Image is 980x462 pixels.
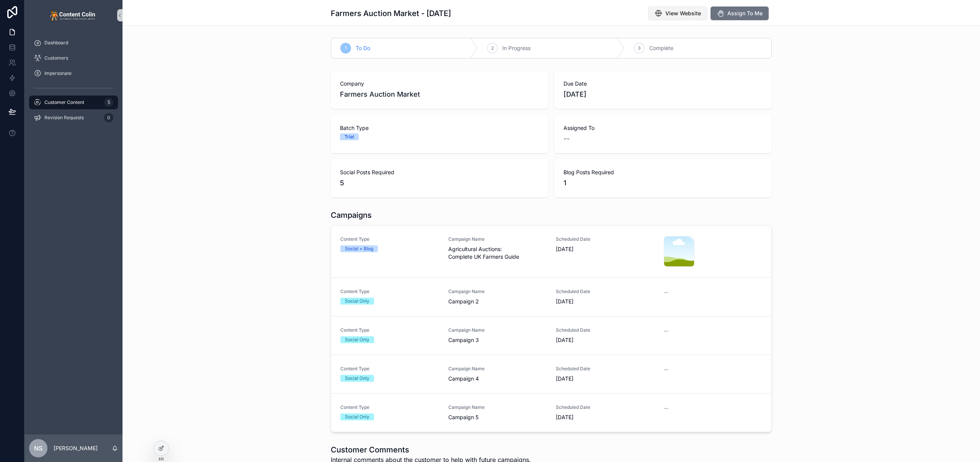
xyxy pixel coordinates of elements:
h1: Customer Comments [331,444,531,455]
span: Scheduled Date [556,289,655,295]
span: [DATE] [563,89,763,100]
span: Campaign Name [448,236,547,242]
div: 5 [104,98,113,107]
h1: Farmers Auction Market - [DATE] [331,8,451,19]
span: Campaign 2 [448,298,547,305]
span: Campaign 5 [448,413,547,421]
a: Customers [29,51,118,65]
span: Content Type [340,327,439,333]
span: Company [340,80,539,88]
span: -- [664,289,668,296]
span: Scheduled Date [556,366,655,372]
div: Social + Blog [345,245,373,252]
span: Campaign 4 [448,375,547,383]
span: [DATE] [556,245,655,253]
span: 1 [563,178,763,188]
span: Campaign Name [448,366,547,372]
div: Social Only [345,413,369,420]
span: [DATE] [556,375,655,383]
span: Campaign Name [448,289,547,295]
span: -- [664,366,668,373]
span: Batch Type [340,124,539,132]
span: Content Type [340,289,439,295]
span: [DATE] [556,413,655,421]
span: Scheduled Date [556,327,655,333]
a: Content TypeSocial OnlyCampaign NameCampaign 5Scheduled Date[DATE]-- [331,393,771,432]
span: Scheduled Date [556,236,655,242]
span: -- [664,327,668,335]
span: Assign To Me [727,10,763,17]
h1: Campaigns [331,210,372,220]
a: Content TypeSocial OnlyCampaign NameCampaign 3Scheduled Date[DATE]-- [331,316,771,355]
div: Social Only [345,336,369,343]
span: Customer Content [44,99,84,105]
span: -- [563,133,570,144]
span: In Progress [502,44,531,52]
a: Content TypeSocial + BlogCampaign NameAgricultural Auctions: Complete UK Farmers GuideScheduled D... [331,225,771,277]
button: Assign To Me [710,6,769,20]
span: Dashboard [44,40,68,46]
div: Social Only [345,375,369,382]
span: 5 [340,178,539,188]
span: Farmers Auction Market [340,89,539,100]
span: Campaign Name [448,404,547,410]
span: Campaign 3 [448,336,547,344]
span: Content Type [340,366,439,372]
span: Revision Requests [44,115,84,121]
span: Scheduled Date [556,404,655,410]
img: App logo [50,9,97,21]
a: Dashboard [29,36,118,50]
button: View Website [648,6,707,20]
span: Content Type [340,236,439,242]
span: -- [664,404,668,412]
a: Content TypeSocial OnlyCampaign NameCampaign 4Scheduled Date[DATE]-- [331,355,771,393]
div: Social Only [345,298,369,305]
span: Agricultural Auctions: Complete UK Farmers Guide [448,245,547,261]
span: NS [34,444,42,453]
div: Trial [345,133,354,140]
a: Revision Requests0 [29,111,118,125]
span: [DATE] [556,298,655,305]
span: View Website [665,10,701,17]
span: Customers [44,55,68,61]
span: [DATE] [556,336,655,344]
span: 3 [638,45,640,51]
span: 2 [491,45,494,51]
span: 1 [345,45,347,51]
p: [PERSON_NAME] [54,444,98,452]
span: Social Posts Required [340,169,539,176]
div: 0 [104,113,113,122]
span: Impersonate [44,70,72,76]
span: Assigned To [563,124,763,132]
span: Campaign Name [448,327,547,333]
div: scrollable content [24,31,122,135]
span: To Do [356,44,370,52]
a: Impersonate [29,66,118,80]
a: Customer Content5 [29,96,118,109]
span: Complete [649,44,673,52]
span: Due Date [563,80,763,88]
a: Content TypeSocial OnlyCampaign NameCampaign 2Scheduled Date[DATE]-- [331,277,771,316]
span: Blog Posts Required [563,169,763,176]
span: Content Type [340,404,439,410]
